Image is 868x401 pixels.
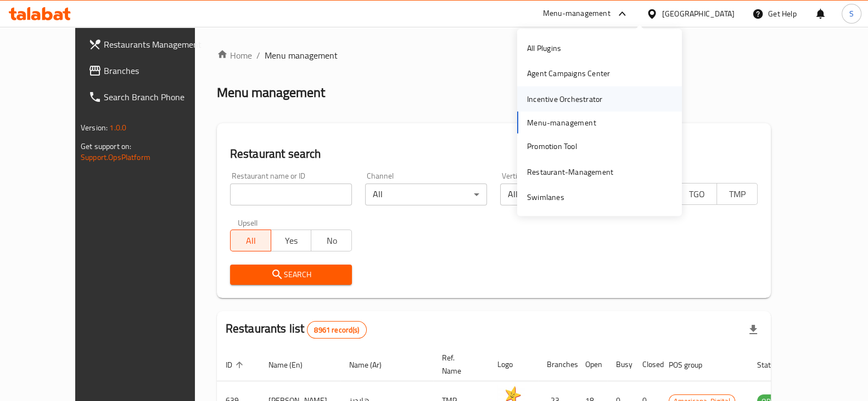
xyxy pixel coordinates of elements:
h2: Restaurants list [226,320,367,339]
div: Incentive Orchestrator [527,93,602,105]
div: All [365,184,487,205]
th: Open [576,348,607,381]
th: Logo [489,348,538,381]
button: TGO [676,183,717,205]
div: Menu-management [543,7,611,20]
button: TMP [716,183,758,205]
button: No [311,230,352,251]
span: Menu management [265,49,338,62]
span: Ref. Name [442,351,475,377]
th: Closed [634,348,660,381]
label: Upsell [238,219,258,226]
div: Swimlanes [527,191,564,203]
div: [GEOGRAPHIC_DATA] [662,8,735,20]
button: Search [230,265,352,285]
th: Branches [538,348,576,381]
a: Restaurants Management [80,31,220,58]
span: Search Branch Phone [104,90,211,104]
a: Search Branch Phone [80,84,220,110]
h2: Restaurant search [230,146,758,162]
a: Branches [80,58,220,84]
span: S [849,8,854,20]
a: Support.OpsPlatform [81,150,150,164]
span: Status [757,358,793,371]
nav: breadcrumb [217,49,771,62]
span: No [316,233,348,249]
span: Branches [104,64,211,77]
span: POS group [669,358,716,371]
span: Name (Ar) [349,358,396,371]
div: Total records count [307,321,366,339]
a: Home [217,49,252,62]
button: All [230,230,271,251]
span: Yes [276,233,307,249]
span: Get support on: [81,139,131,153]
span: ID [226,358,247,371]
span: Version: [81,121,108,135]
span: TMP [721,186,753,202]
div: Agent Campaigns Center [527,67,610,79]
input: Search for restaurant name or ID.. [230,184,352,205]
span: TGO [681,186,713,202]
span: Restaurants Management [104,38,211,51]
span: 8961 record(s) [307,325,366,335]
span: All [235,233,267,249]
div: All [500,184,622,205]
th: Busy [607,348,634,381]
button: Yes [271,230,312,251]
span: 1.0.0 [109,121,126,135]
span: Search [239,268,343,282]
div: Restaurant-Management [527,165,613,177]
span: Name (En) [268,358,317,371]
div: All Plugins [527,42,561,54]
div: Promotion Tool [527,140,577,152]
div: Export file [740,317,766,343]
li: / [256,49,260,62]
h2: Menu management [217,84,325,101]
